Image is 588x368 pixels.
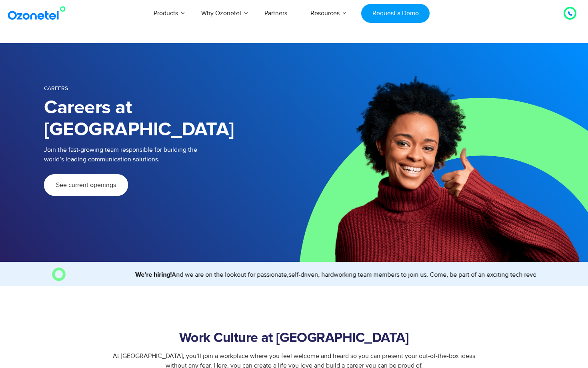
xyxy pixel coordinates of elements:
h2: Work Culture at [GEOGRAPHIC_DATA] [70,330,518,346]
h1: Careers at [GEOGRAPHIC_DATA] [44,97,294,141]
a: See current openings [44,174,128,196]
marquee: And we are on the lookout for passionate,self-driven, hardworking team members to join us. Come, ... [69,270,536,280]
a: Request a Demo [361,4,430,23]
p: Join the fast-growing team responsible for building the world’s leading communication solutions. [44,145,282,164]
span: Careers [44,85,68,92]
strong: We’re hiring! [126,271,162,278]
span: See current openings [56,182,116,188]
img: O Image [52,267,66,281]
